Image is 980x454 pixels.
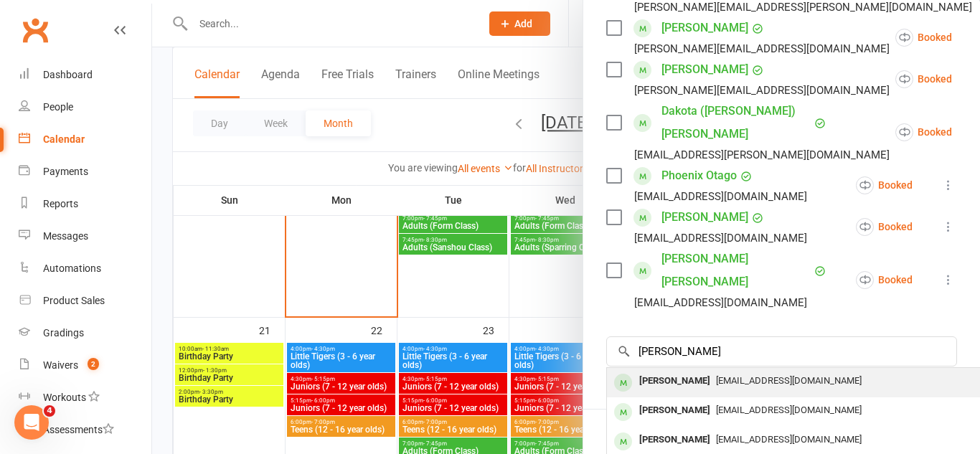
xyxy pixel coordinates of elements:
div: Booked [895,70,952,88]
span: [EMAIL_ADDRESS][DOMAIN_NAME] [716,405,862,415]
iframe: Intercom live chat [14,405,49,440]
div: member [614,432,632,450]
a: [PERSON_NAME] [661,58,748,81]
div: Messages [43,230,88,242]
div: [PERSON_NAME][EMAIL_ADDRESS][DOMAIN_NAME] [634,81,890,100]
div: Product Sales [43,295,105,306]
a: [PERSON_NAME] [PERSON_NAME] [661,247,811,293]
div: Booked [895,123,952,141]
div: Waivers [43,359,78,371]
div: [EMAIL_ADDRESS][DOMAIN_NAME] [634,187,807,206]
div: Booked [895,29,952,47]
a: Waivers 2 [19,349,151,382]
div: member [614,374,632,392]
div: Assessments [43,424,114,435]
a: Workouts [19,382,151,414]
div: member [614,403,632,421]
a: Messages [19,220,151,252]
a: Assessments [19,414,151,446]
div: [EMAIL_ADDRESS][PERSON_NAME][DOMAIN_NAME] [634,146,890,164]
a: Automations [19,252,151,285]
a: Calendar [19,123,151,156]
div: [PERSON_NAME] [633,430,716,450]
a: Dashboard [19,59,151,91]
div: Booked [856,271,913,289]
a: Gradings [19,317,151,349]
div: [EMAIL_ADDRESS][DOMAIN_NAME] [634,293,807,312]
div: [PERSON_NAME] [633,371,716,392]
a: Payments [19,156,151,188]
a: Clubworx [17,12,53,48]
div: Booked [856,218,913,236]
input: Search to add attendees [606,336,957,366]
div: Automations [43,263,101,274]
a: [PERSON_NAME] [661,16,748,39]
div: Dashboard [43,69,93,80]
span: [EMAIL_ADDRESS][DOMAIN_NAME] [716,434,862,445]
a: Dakota ([PERSON_NAME]) [PERSON_NAME] [661,100,811,146]
a: Product Sales [19,285,151,317]
div: Payments [43,166,88,177]
a: Reports [19,188,151,220]
a: [PERSON_NAME] [661,206,748,229]
div: Calendar [43,133,85,145]
div: Workouts [43,392,86,403]
span: 4 [44,405,55,417]
a: Phoenix Otago [661,164,737,187]
div: [PERSON_NAME][EMAIL_ADDRESS][DOMAIN_NAME] [634,39,890,58]
div: Booked [856,176,913,194]
div: Reports [43,198,78,209]
div: People [43,101,73,113]
a: People [19,91,151,123]
div: [PERSON_NAME] [633,400,716,421]
span: 2 [88,358,99,370]
div: Gradings [43,327,84,339]
span: [EMAIL_ADDRESS][DOMAIN_NAME] [716,375,862,386]
div: [EMAIL_ADDRESS][DOMAIN_NAME] [634,229,807,247]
